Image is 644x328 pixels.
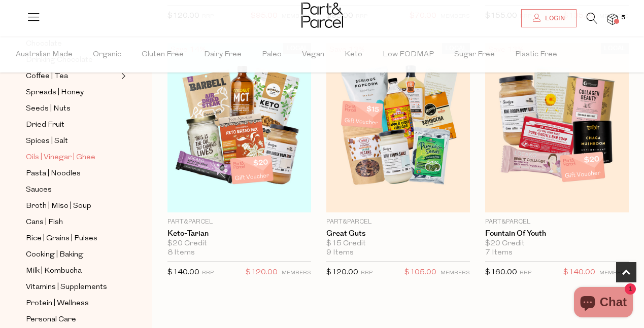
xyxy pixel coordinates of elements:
p: Part&Parcel [167,217,311,227]
span: $160.00 [485,269,517,276]
img: Part&Parcel [301,3,343,28]
span: $120.00 [246,266,278,279]
span: Cooking | Baking [26,249,83,261]
img: Fountain Of Youth [485,43,629,212]
a: Coffee | Tea [26,70,118,83]
span: Keto [345,37,362,72]
a: 5 [607,14,618,24]
span: Plastic Free [515,37,557,72]
a: Personal Care [26,313,118,326]
small: MEMBERS [282,270,311,276]
a: Cans | Fish [26,216,118,229]
small: RRP [202,270,214,276]
span: Vitamins | Supplements [26,281,107,294]
small: MEMBERS [599,270,629,276]
a: Keto-tarian [167,229,311,238]
a: Vitamins | Supplements [26,281,118,294]
a: Login [521,9,577,27]
span: $140.00 [167,269,199,276]
span: Spices | Salt [26,135,68,148]
span: $140.00 [563,266,595,279]
a: Oils | Vinegar | Ghee [26,151,118,164]
span: $105.00 [404,266,436,279]
div: $20 Credit [167,239,311,248]
a: Pasta | Noodles [26,167,118,180]
a: Rice | Grains | Pulses [26,232,118,245]
a: Spices | Salt [26,135,118,148]
p: Part&Parcel [485,217,629,227]
span: Login [543,14,565,23]
a: Great Guts [326,229,470,238]
span: Coffee | Tea [26,70,68,83]
span: 8 Items [167,248,195,258]
small: RRP [520,270,531,276]
div: $20 Credit [485,239,629,248]
span: $120.00 [326,269,358,276]
span: Personal Care [26,314,76,326]
div: $15 Credit [326,239,470,248]
span: Rice | Grains | Pulses [26,233,97,245]
span: Paleo [262,37,282,72]
small: MEMBERS [440,270,470,276]
span: Protein | Wellness [26,298,89,310]
span: 7 Items [485,248,513,258]
span: Sauces [26,184,52,196]
a: Fountain Of Youth [485,229,629,238]
span: Dried Fruit [26,119,64,131]
span: Oils | Vinegar | Ghee [26,152,95,164]
span: Spreads | Honey [26,87,84,99]
span: Milk | Kombucha [26,265,82,277]
img: Great Guts [326,43,470,212]
a: Sauces [26,184,118,196]
inbox-online-store-chat: Shopify online store chat [571,287,636,320]
a: Dried Fruit [26,119,118,131]
span: Gluten Free [142,37,184,72]
span: Seeds | Nuts [26,103,71,115]
button: Expand/Collapse Coffee | Tea [119,70,126,82]
a: Broth | Miso | Soup [26,200,118,212]
a: Spreads | Honey [26,86,118,99]
span: Australian Made [16,37,73,72]
a: Cooking | Baking [26,248,118,261]
p: Part&Parcel [326,217,470,227]
a: Seeds | Nuts [26,102,118,115]
span: Vegan [302,37,324,72]
span: Cans | Fish [26,216,63,229]
span: Organic [93,37,121,72]
span: Low FODMAP [383,37,434,72]
span: 9 Items [326,248,354,258]
span: Broth | Miso | Soup [26,200,91,212]
span: Dairy Free [204,37,242,72]
a: Milk | Kombucha [26,265,118,277]
span: Pasta | Noodles [26,168,81,180]
small: RRP [361,270,372,276]
a: Protein | Wellness [26,297,118,310]
img: Keto-tarian [167,43,311,212]
span: 5 [619,13,628,22]
span: Sugar Free [454,37,495,72]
